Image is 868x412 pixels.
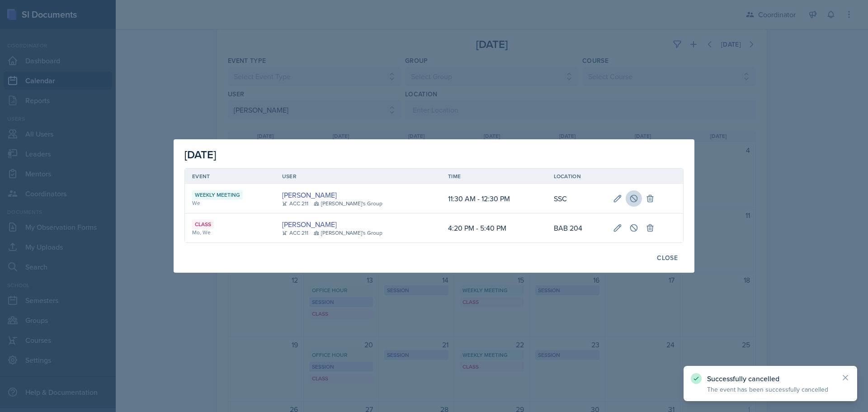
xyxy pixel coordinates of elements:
[547,184,606,213] td: SSC
[441,169,546,184] th: Time
[314,229,382,237] div: [PERSON_NAME]'s Group
[192,219,214,229] div: Class
[441,184,546,213] td: 11:30 AM - 12:30 PM
[707,374,834,383] p: Successfully cancelled
[275,169,441,184] th: User
[282,219,337,230] a: [PERSON_NAME]
[314,199,382,208] div: [PERSON_NAME]'s Group
[651,250,684,265] button: Close
[707,385,834,394] p: The event has been successfully cancelled
[282,229,308,237] div: ACC 211
[547,169,606,184] th: Location
[185,169,275,184] th: Event
[547,213,606,242] td: BAB 204
[192,190,243,200] div: Weekly Meeting
[282,189,337,200] a: [PERSON_NAME]
[657,254,678,261] div: Close
[184,147,684,163] div: [DATE]
[192,199,268,207] div: We
[441,213,546,242] td: 4:20 PM - 5:40 PM
[192,228,268,237] div: Mo, We
[282,199,308,208] div: ACC 211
